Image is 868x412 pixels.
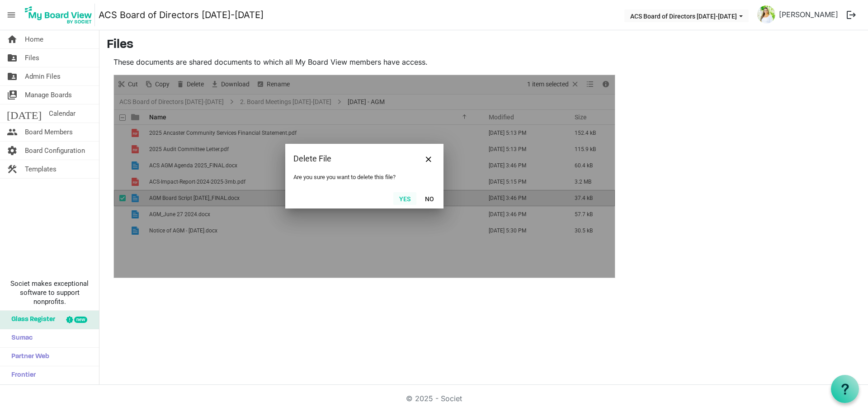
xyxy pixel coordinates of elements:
button: logout [842,5,861,24]
span: construction [7,160,18,178]
span: Board Configuration [25,142,85,160]
span: switch_account [7,86,18,104]
span: settings [7,142,18,160]
span: Calendar [49,104,75,123]
span: Files [25,49,39,67]
img: My Board View Logo [22,4,95,26]
a: [PERSON_NAME] [775,5,842,24]
span: Societ makes exceptional software to support nonprofits. [4,279,95,306]
p: These documents are shared documents to which all My Board View members have access. [113,57,615,67]
span: Manage Boards [25,86,72,104]
button: ACS Board of Directors 2024-2025 dropdownbutton [624,9,749,22]
span: [DATE] [7,104,42,123]
span: home [7,30,18,48]
div: Are you sure you want to delete this file? [293,174,435,180]
span: folder_shared [7,67,18,85]
span: folder_shared [7,49,18,67]
span: menu [3,6,20,24]
button: No [419,192,440,205]
span: Templates [25,160,57,178]
div: Delete File [293,152,407,166]
button: Close [422,152,435,166]
span: Home [25,30,43,48]
span: Glass Register [7,311,55,329]
img: P1o51ie7xrVY5UL7ARWEW2r7gNC2P9H9vlLPs2zch7fLSXidsvLolGPwwA3uyx8AkiPPL2cfIerVbTx3yTZ2nQ_thumb.png [757,5,775,24]
span: Partner Web [7,348,49,366]
span: people [7,123,18,141]
button: Yes [393,192,416,205]
span: Sumac [7,329,33,347]
span: Board Members [25,123,73,141]
a: My Board View Logo [22,4,99,26]
a: ACS Board of Directors [DATE]-[DATE] [99,6,264,24]
span: Frontier [7,366,36,384]
h3: Files [107,38,861,53]
span: Admin Files [25,67,61,85]
a: © 2025 - Societ [406,394,462,403]
div: new [74,317,87,323]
